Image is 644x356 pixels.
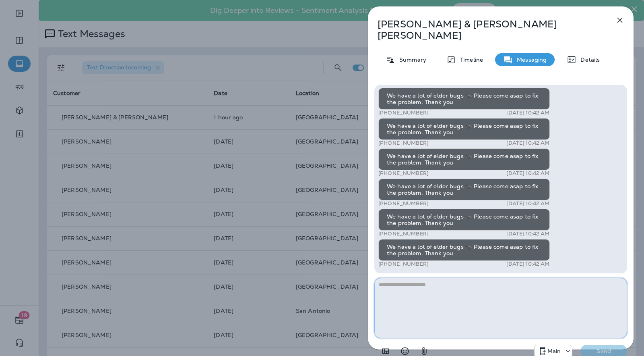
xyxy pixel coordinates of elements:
[378,179,550,200] div: We have a lot of elder bugs 🐜 Please come asap to fix the problem. Thank you
[378,261,429,267] p: [PHONE_NUMBER]
[378,19,597,41] p: [PERSON_NAME] & [PERSON_NAME] [PERSON_NAME]
[506,261,549,267] p: [DATE] 10:42 AM
[378,170,429,177] p: [PHONE_NUMBER]
[378,209,550,231] div: We have a lot of elder bugs 🐜 Please come asap to fix the problem. Thank you
[513,56,547,63] p: Messaging
[506,200,549,207] p: [DATE] 10:42 AM
[378,118,550,140] div: We have a lot of elder bugs 🐜 Please come asap to fix the problem. Thank you
[576,56,600,63] p: Details
[378,110,429,116] p: [PHONE_NUMBER]
[506,231,549,237] p: [DATE] 10:42 AM
[456,56,483,63] p: Timeline
[506,110,549,116] p: [DATE] 10:42 AM
[535,346,572,356] div: +1 (817) 482-3792
[395,56,426,63] p: Summary
[378,140,429,146] p: [PHONE_NUMBER]
[547,348,561,354] p: Main
[378,239,550,261] div: We have a lot of elder bugs 🐜 Please come asap to fix the problem. Thank you
[506,170,549,177] p: [DATE] 10:42 AM
[378,88,550,110] div: We have a lot of elder bugs 🐜 Please come asap to fix the problem. Thank you
[506,140,549,146] p: [DATE] 10:42 AM
[378,231,429,237] p: [PHONE_NUMBER]
[378,200,429,207] p: [PHONE_NUMBER]
[378,148,550,170] div: We have a lot of elder bugs 🐜 Please come asap to fix the problem. Thank you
